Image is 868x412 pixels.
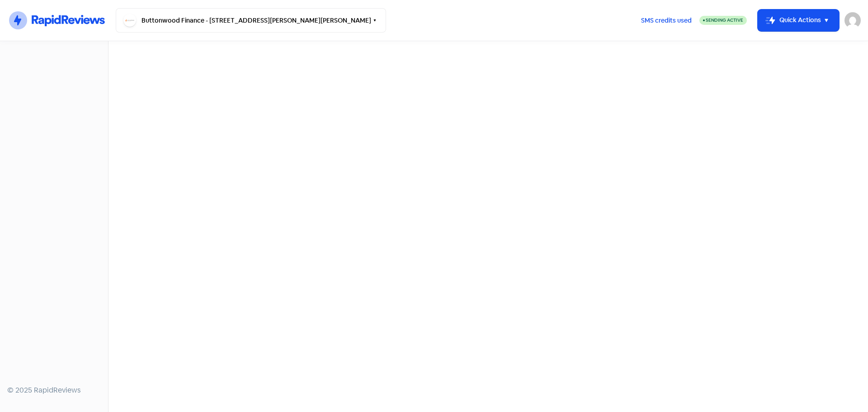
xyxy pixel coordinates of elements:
[641,16,692,25] span: SMS credits used
[706,17,743,23] span: Sending Active
[758,9,839,31] button: Quick Actions
[844,12,861,28] img: User
[699,15,747,26] a: Sending Active
[7,385,101,396] div: © 2025 RapidReviews
[116,8,386,33] button: Buttonwood Finance - [STREET_ADDRESS][PERSON_NAME][PERSON_NAME]
[633,15,699,24] a: SMS credits used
